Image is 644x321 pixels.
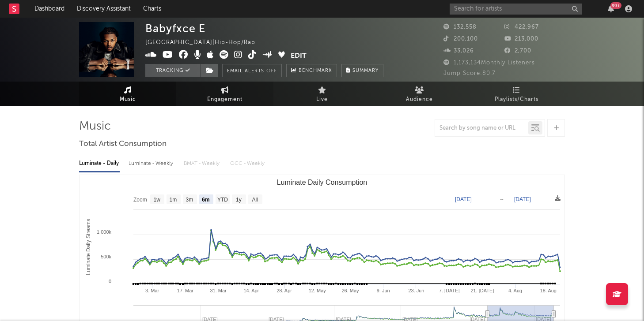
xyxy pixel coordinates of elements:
button: Tracking [145,64,201,77]
text: 1m [170,197,177,203]
span: Playlists/Charts [495,94,538,105]
input: Search for artists [450,4,582,15]
span: 2,700 [504,48,531,54]
text: 1 000k [97,229,112,235]
div: 99 + [610,2,621,9]
a: Live [273,82,371,106]
a: Playlists/Charts [468,82,565,106]
span: 422,967 [504,24,539,30]
text: YTD [217,197,228,203]
text: 3m [186,197,193,203]
text: 26. May [341,288,359,293]
a: Benchmark [286,64,337,77]
text: All [252,197,258,203]
text: 28. Apr [277,288,292,293]
div: [GEOGRAPHIC_DATA] | Hip-Hop/Rap [145,37,265,48]
button: Email AlertsOff [222,64,282,77]
text: 500k [101,254,111,259]
span: Audience [406,94,433,105]
text: [DATE] [455,196,472,202]
span: Live [316,94,328,105]
text: 14. Apr [243,288,259,293]
button: Edit [291,50,307,61]
text: Luminate Daily Consumption [277,179,367,186]
text: 0 [109,279,111,284]
text: 12. May [309,288,326,293]
span: Benchmark [299,66,332,76]
text: Luminate Daily Streams [85,219,91,275]
div: Babyfxce E [145,22,205,35]
span: 33,026 [443,48,474,54]
text: → [499,196,504,202]
span: Summary [352,68,379,73]
text: 7. [DATE] [439,288,460,293]
text: 17. Mar [177,288,194,293]
span: 200,100 [443,36,478,42]
text: 4. Aug [508,288,522,293]
span: 1,173,134 Monthly Listeners [443,60,535,66]
span: 213,000 [504,36,538,42]
text: 31. Mar [210,288,227,293]
a: Engagement [176,82,273,106]
button: Summary [341,64,383,77]
text: 1y [236,197,242,203]
text: 18. Aug [540,288,557,293]
span: Jump Score: 80.7 [443,71,496,76]
a: Audience [371,82,468,106]
text: 1w [154,197,161,203]
text: 9. Jun [377,288,390,293]
span: Total Artist Consumption [79,139,167,149]
text: 23. Jun [408,288,424,293]
input: Search by song name or URL [435,125,528,132]
text: 21. [DATE] [470,288,494,293]
text: Zoom [133,197,147,203]
div: Luminate - Weekly [129,156,175,171]
button: 99+ [608,5,614,12]
span: Engagement [207,94,242,105]
a: Music [79,82,176,106]
text: 3. Mar [145,288,159,293]
em: Off [266,69,277,74]
span: 132,558 [443,24,477,30]
span: Music [120,94,136,105]
div: Luminate - Daily [79,156,120,171]
text: 6m [202,197,209,203]
text: [DATE] [514,196,531,202]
